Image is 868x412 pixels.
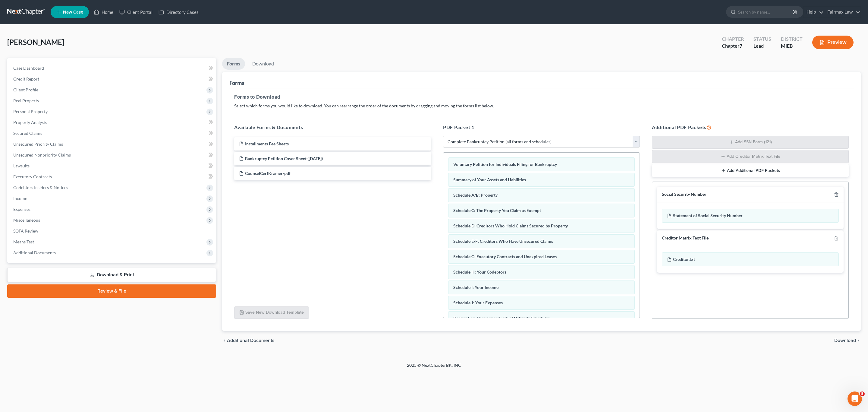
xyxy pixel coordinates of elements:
span: Executory Contracts [13,174,52,179]
span: Property Analysis [13,120,47,125]
div: District [781,36,803,43]
input: Search by name... [738,6,793,17]
span: Credit Report [13,76,39,81]
span: Schedule D: Creditors Who Hold Claims Secured by Property [453,223,568,228]
span: Schedule G: Executory Contracts and Unexpired Leases [453,254,557,259]
button: Add Creditor Matrix Text File [652,150,849,163]
div: Statement of Social Security Number [662,209,839,223]
button: Save New Download Template [234,306,309,319]
span: Additional Documents [13,250,56,255]
button: Add SSN Form (121) [652,136,849,149]
span: Income [13,196,27,201]
span: 5 [860,391,865,396]
a: chevron_left Additional Documents [222,338,275,343]
i: chevron_right [856,338,861,343]
span: Client Profile [13,87,38,92]
span: CounselCertKramer-pdf [245,171,291,176]
span: Means Test [13,239,34,244]
a: Case Dashboard [8,63,216,74]
span: Bankruptcy Petition Cover Sheet ([DATE]) [245,156,323,161]
span: New Case [63,10,83,14]
span: Miscellaneous [13,217,40,223]
div: Status [753,36,771,43]
span: Case Dashboard [13,65,44,71]
span: Summary of Your Assets and Liabilities [453,177,526,182]
a: Review & File [7,284,216,298]
div: Chapter [722,43,744,49]
div: Forms [229,79,244,87]
div: Social Security Number [662,192,706,197]
span: Unsecured Priority Claims [13,141,63,147]
div: Lead [753,43,771,49]
span: [PERSON_NAME] [7,38,64,46]
a: Directory Cases [156,7,202,17]
span: Additional Documents [227,338,275,343]
button: Preview [812,36,854,49]
a: Client Portal [116,7,156,17]
a: Home [91,7,116,17]
div: Creditor.txt [662,252,839,266]
a: Download & Print [7,268,216,282]
a: Property Analysis [8,117,216,128]
a: Secured Claims [8,128,216,139]
span: Secured Claims [13,131,42,136]
span: Schedule H: Your Codebtors [453,269,506,274]
span: Schedule E/F: Creditors Who Have Unsecured Claims [453,239,553,244]
a: Forms [222,58,245,70]
a: Lawsuits [8,160,216,171]
a: Unsecured Nonpriority Claims [8,150,216,160]
a: Help [804,7,824,17]
a: Download [247,58,279,70]
h5: PDF Packet 1 [443,124,640,131]
span: Codebtors Insiders & Notices [13,185,68,190]
a: Executory Contracts [8,171,216,182]
div: 2025 © NextChapterBK, INC [262,362,606,373]
i: chevron_left [222,338,227,343]
a: Fairmax Law [824,7,860,17]
div: Chapter [722,36,744,43]
span: Schedule C: The Property You Claim as Exempt [453,208,541,213]
h5: Additional PDF Packets [652,124,849,131]
span: Expenses [13,207,30,212]
span: Unsecured Nonpriority Claims [13,152,71,157]
div: Creditor Matrix Text File [662,235,709,241]
span: Schedule A/B: Property [453,192,498,198]
iframe: Intercom live chat [848,391,862,406]
span: Personal Property [13,109,48,114]
span: Declaration About an Individual Debtor's Schedules [453,315,550,321]
div: MIEB [781,43,803,49]
span: Voluntary Petition for Individuals Filing for Bankruptcy [453,162,557,167]
span: Real Property [13,98,39,103]
a: Unsecured Priority Claims [8,139,216,150]
span: Installments Fee Sheets [245,141,289,146]
a: SOFA Review [8,226,216,236]
span: Schedule J: Your Expenses [453,300,503,305]
span: 7 [740,43,742,49]
h5: Forms to Download [234,93,849,100]
span: SOFA Review [13,228,38,233]
h5: Available Forms & Documents [234,124,431,131]
button: Download chevron_right [834,338,861,343]
span: Schedule I: Your Income [453,285,498,290]
span: Lawsuits [13,163,30,168]
a: Credit Report [8,74,216,84]
button: Add Additional PDF Packets [652,164,849,177]
span: Download [834,338,856,343]
p: Select which forms you would like to download. You can rearrange the order of the documents by dr... [234,103,849,109]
